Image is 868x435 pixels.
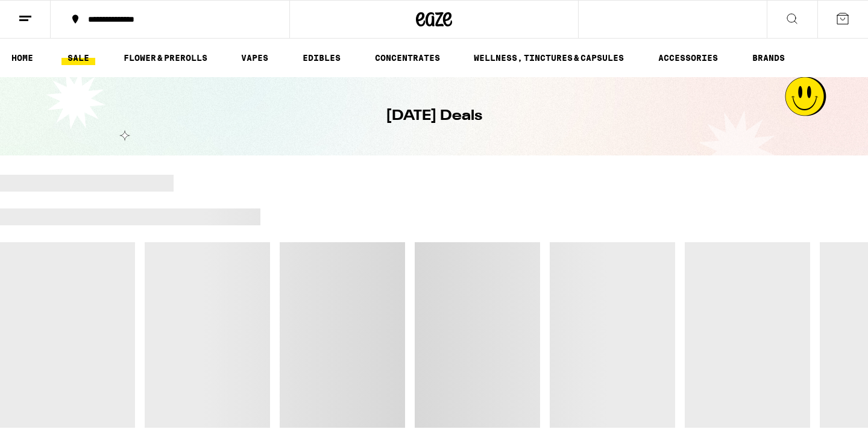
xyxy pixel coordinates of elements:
[5,51,39,65] a: HOME
[652,51,724,65] a: ACCESSORIES
[468,51,630,65] a: WELLNESS, TINCTURES & CAPSULES
[61,51,95,65] a: SALE
[297,51,347,65] a: EDIBLES
[386,106,482,127] h1: [DATE] Deals
[118,51,213,65] a: FLOWER & PREROLLS
[746,51,791,65] button: BRANDS
[235,51,274,65] a: VAPES
[369,51,446,65] a: CONCENTRATES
